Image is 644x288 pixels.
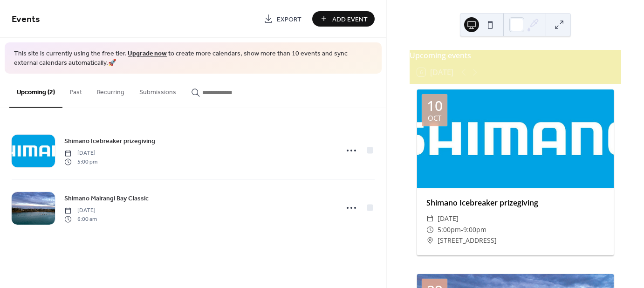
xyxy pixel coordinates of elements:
a: Shimano Mairangi Bay Classic [64,193,149,204]
div: 10 [427,99,443,113]
span: [DATE] [438,213,459,224]
span: Add Event [332,14,368,24]
span: 6:00 am [64,215,97,223]
button: Upcoming (2) [9,74,62,108]
span: Export [277,14,301,24]
span: Shimano Icebreaker prizegiving [64,137,155,146]
div: ​ [426,213,434,224]
button: Past [62,74,89,107]
button: Submissions [132,74,184,107]
button: Add Event [312,11,375,27]
a: Export [257,11,308,27]
span: 9:00pm [463,224,486,235]
span: Events [12,10,40,28]
a: Shimano Icebreaker prizegiving [64,136,155,146]
span: Shimano Mairangi Bay Classic [64,194,149,204]
span: 5:00pm [438,224,461,235]
span: - [461,224,463,235]
a: [STREET_ADDRESS] [438,235,497,246]
div: Shimano Icebreaker prizegiving [417,197,614,208]
button: Recurring [89,74,132,107]
div: ​ [426,235,434,246]
span: 5:00 pm [64,158,97,166]
span: [DATE] [64,206,97,215]
a: Upgrade now [128,48,167,60]
span: [DATE] [64,149,97,158]
div: Upcoming events [410,50,621,61]
div: Oct [428,115,441,122]
span: This site is currently using the free tier. to create more calendars, show more than 10 events an... [14,49,372,68]
div: ​ [426,224,434,235]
